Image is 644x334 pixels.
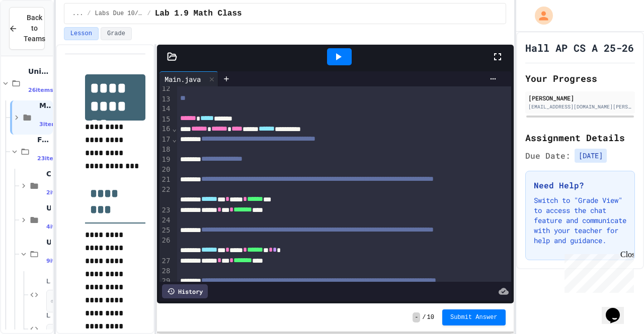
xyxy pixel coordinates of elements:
div: 28 [159,266,172,276]
div: 26 [159,236,172,256]
span: 9 items [46,258,67,264]
span: 10 [427,313,434,321]
span: Back to Teams [24,13,45,44]
span: Foundations of [GEOGRAPHIC_DATA] [37,135,51,144]
span: Classwork [46,169,51,178]
span: Unit 1: Labs due 9/24 [46,238,51,247]
span: / [147,10,151,18]
div: 27 [159,256,172,266]
div: 14 [159,104,172,114]
div: 13 [159,94,172,104]
div: 15 [159,115,172,125]
div: 24 [159,215,172,226]
button: Lesson [64,27,99,40]
div: 23 [159,205,172,215]
h2: Assignment Details [525,131,635,145]
span: Unit 1: Using Objects and Methods [28,67,51,76]
div: [EMAIL_ADDRESS][DOMAIN_NAME][PERSON_NAME] [528,103,632,110]
button: Grade [101,27,132,40]
div: 18 [159,145,172,155]
button: Submit Answer [442,309,506,325]
div: 21 [159,175,172,185]
div: 29 [159,276,172,286]
div: 12 [159,84,172,94]
span: / [87,10,91,18]
span: - [413,312,420,322]
span: Due Date: [525,150,571,162]
span: Lab 1.9 Math Class [155,8,242,20]
span: / [422,313,426,321]
iframe: chat widget [560,250,634,293]
div: Main.java [159,74,206,84]
div: 19 [159,155,172,165]
div: History [162,284,208,298]
div: 22 [159,185,172,205]
div: Main.java [159,71,218,86]
div: Chat with us now!Close [4,4,69,64]
p: Switch to "Grade View" to access the chat feature and communicate with your teacher for help and ... [534,195,626,246]
div: [PERSON_NAME] [528,93,632,102]
span: Labs Due 10/24 [95,10,143,18]
span: 3 items [39,121,60,128]
span: Lab 1.1 Quoted String [46,311,51,320]
span: Fold line [172,135,177,143]
span: 4 items [46,224,67,230]
span: Fold line [172,125,177,133]
h3: Need Help? [534,179,626,191]
span: 23 items [37,155,62,162]
button: Back to Teams [9,7,45,50]
h2: Your Progress [525,71,635,85]
div: My Account [524,4,555,27]
span: 2 items [46,189,67,196]
span: No time set [46,290,76,313]
div: 25 [159,226,172,236]
div: 20 [159,165,172,175]
span: Lab 1.0 [PERSON_NAME] I Am [46,277,51,286]
span: Submit Answer [450,313,498,321]
span: 26 items [28,87,53,93]
span: [DATE] [575,149,607,163]
span: ... [72,10,84,18]
div: 16 [159,124,172,134]
iframe: chat widget [602,294,634,324]
h1: Hall AP CS A 25-26 [525,41,634,55]
div: 17 [159,135,172,145]
span: Methods and Objects [39,101,51,110]
span: Unit 1 Notes: Foundations of Java [46,203,51,212]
